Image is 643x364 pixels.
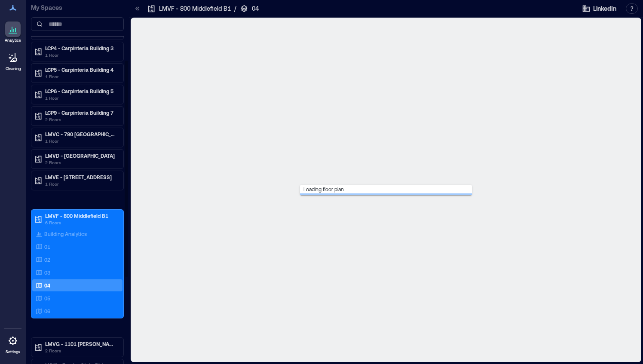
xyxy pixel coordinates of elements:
[44,230,87,237] p: Building Analytics
[234,4,236,13] p: /
[44,282,50,289] p: 04
[45,152,117,159] p: LMVD - [GEOGRAPHIC_DATA]
[45,116,117,123] p: 2 Floors
[45,109,117,116] p: LCP9 - Carpinteria Building 7
[45,73,117,80] p: 1 Floor
[45,219,117,226] p: 6 Floors
[45,212,117,219] p: LMVF - 800 Middlefield B1
[45,95,117,101] p: 1 Floor
[45,138,117,144] p: 1 Floor
[45,340,117,347] p: LMVG - 1101 [PERSON_NAME] B7
[44,256,50,263] p: 02
[2,47,24,74] a: Cleaning
[45,159,117,166] p: 2 Floors
[45,347,117,354] p: 2 Floors
[579,2,619,15] button: LinkedIn
[252,4,259,13] p: 04
[593,4,616,13] span: LinkedIn
[6,349,20,355] p: Settings
[45,45,117,52] p: LCP4 - Carpinteria Building 3
[44,269,50,276] p: 03
[45,66,117,73] p: LCP5 - Carpinteria Building 4
[45,88,117,95] p: LCP6 - Carpinteria Building 5
[2,19,24,46] a: Analytics
[45,52,117,58] p: 1 Floor
[45,180,117,187] p: 1 Floor
[45,174,117,180] p: LMVE - [STREET_ADDRESS]
[3,330,23,357] a: Settings
[44,308,50,315] p: 06
[159,4,231,13] p: LMVF - 800 Middlefield B1
[31,3,124,12] p: My Spaces
[44,243,50,250] p: 01
[44,295,50,302] p: 05
[5,38,21,43] p: Analytics
[6,66,21,71] p: Cleaning
[45,131,117,138] p: LMVC - 790 [GEOGRAPHIC_DATA] B2
[300,183,350,196] span: Loading floor plan...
